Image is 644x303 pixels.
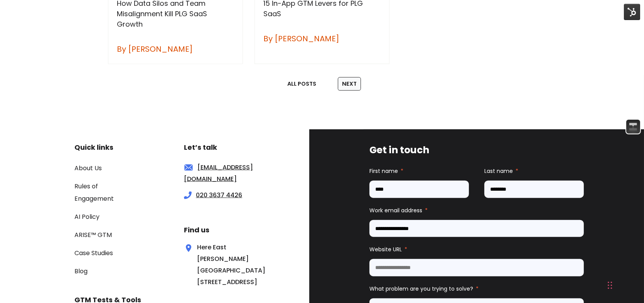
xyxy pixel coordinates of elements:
[184,142,273,153] h3: Let’s talk
[74,182,114,203] a: Rules of Engagement
[369,245,402,253] span: Website URL
[283,77,320,91] a: All posts
[22,12,38,19] div: v 4.0.25
[12,20,19,26] img: website_grey.svg
[264,33,381,44] div: By [PERSON_NAME]
[624,4,640,20] img: HubSpot Tools Menu Toggle
[338,77,361,91] a: Next
[184,224,273,236] h3: Find us
[369,143,584,157] h3: Get in touch
[74,267,88,276] a: Blog
[74,249,113,257] a: Case Studies
[12,12,19,19] img: logo_orange.svg
[117,43,234,55] div: By [PERSON_NAME]
[20,20,85,26] div: Domain: [DOMAIN_NAME]
[74,162,138,277] div: Navigation Menu
[77,45,83,51] img: tab_keywords_by_traffic_grey.svg
[21,45,27,51] img: tab_domain_overview_orange.svg
[184,242,246,288] div: Here East [PERSON_NAME] [GEOGRAPHIC_DATA][STREET_ADDRESS]
[29,46,69,51] div: Domain Overview
[506,214,644,303] iframe: Chat Widget
[484,167,513,175] span: Last name
[608,274,612,297] div: Drag
[369,207,422,214] span: Work email address
[369,285,473,293] span: What problem are you trying to solve?
[74,230,112,239] a: ARISE™ GTM
[74,164,102,173] a: About Us
[74,142,138,153] h3: Quick links
[369,167,398,175] span: First name
[196,191,242,200] a: 020 3637 4426
[184,163,253,183] a: [EMAIL_ADDRESS][DOMAIN_NAME]
[74,212,99,221] a: AI Policy
[85,46,130,51] div: Keywords by Traffic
